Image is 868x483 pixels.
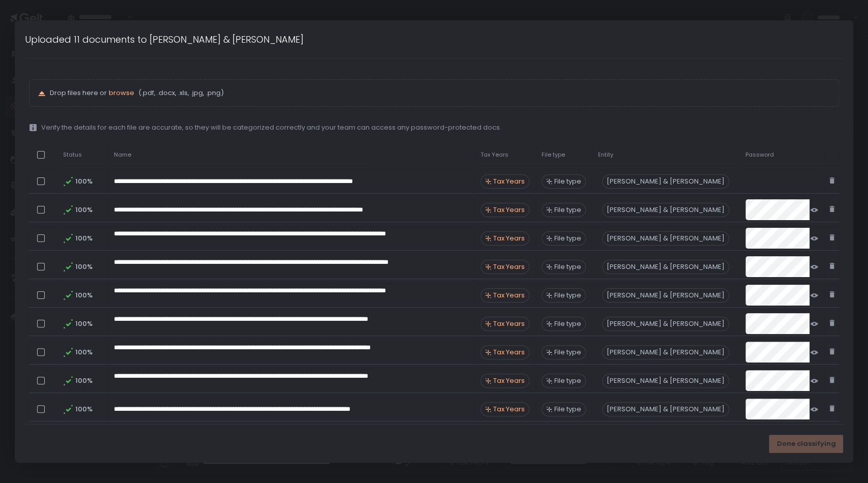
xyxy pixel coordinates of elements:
span: File type [554,405,581,414]
div: [PERSON_NAME] & [PERSON_NAME] [602,203,729,217]
span: Tax Years [481,151,508,159]
span: File type [554,234,581,243]
span: 100% [75,262,92,271]
div: [PERSON_NAME] & [PERSON_NAME] [602,288,729,303]
span: 100% [75,234,92,243]
span: Name [114,151,131,159]
span: File type [554,177,581,186]
span: 100% [75,376,92,385]
span: (.pdf, .docx, .xls, .jpg, .png) [136,88,224,98]
span: Tax Years [493,348,525,357]
span: Tax Years [493,177,525,186]
span: Tax Years [493,405,525,414]
button: browse [109,88,134,98]
span: Tax Years [493,291,525,300]
div: [PERSON_NAME] & [PERSON_NAME] [602,402,729,416]
div: [PERSON_NAME] & [PERSON_NAME] [602,174,729,189]
span: Tax Years [493,376,525,385]
p: Drop files here or [50,88,830,98]
span: browse [109,88,134,98]
div: [PERSON_NAME] & [PERSON_NAME] [602,260,729,274]
span: Password [745,151,774,159]
span: 100% [75,348,92,357]
span: File type [542,151,565,159]
div: [PERSON_NAME] & [PERSON_NAME] [602,317,729,331]
span: Tax Years [493,319,525,328]
span: File type [554,262,581,271]
span: 100% [75,291,92,300]
span: Verify the details for each file are accurate, so they will be categorized correctly and your tea... [41,123,501,132]
span: File type [554,319,581,328]
span: File type [554,291,581,300]
div: [PERSON_NAME] & [PERSON_NAME] [602,374,729,388]
span: Tax Years [493,234,525,243]
h1: Uploaded 11 documents to [PERSON_NAME] & [PERSON_NAME] [25,33,304,46]
span: Entity [598,151,613,159]
div: [PERSON_NAME] & [PERSON_NAME] [602,231,729,246]
span: File type [554,205,581,215]
span: Status [63,151,82,159]
span: 100% [75,205,92,215]
span: Tax Years [493,205,525,215]
span: 100% [75,177,92,186]
div: [PERSON_NAME] & [PERSON_NAME] [602,345,729,359]
span: 100% [75,405,92,414]
span: File type [554,376,581,385]
span: 100% [75,319,92,328]
span: Tax Years [493,262,525,271]
span: File type [554,348,581,357]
